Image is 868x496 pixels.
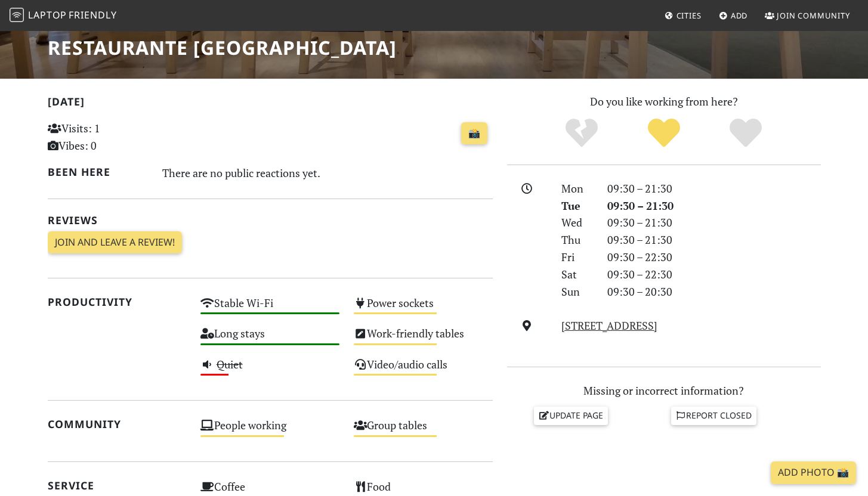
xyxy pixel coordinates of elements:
[48,296,187,308] h2: Productivity
[193,293,347,324] div: Stable Wi-Fi
[193,324,347,354] div: Long stays
[48,36,397,59] h1: Restaurante [GEOGRAPHIC_DATA]
[677,10,702,21] span: Cities
[347,355,500,385] div: Video/audio calls
[507,93,821,110] p: Do you like working from here?
[554,249,600,266] div: Fri
[48,120,187,154] p: Visits: 1 Vibes: 0
[347,416,500,446] div: Group tables
[217,357,243,371] s: Quiet
[10,5,117,26] a: LaptopFriendly LaptopFriendly
[347,324,500,354] div: Work-friendly tables
[193,416,347,446] div: People working
[554,180,600,197] div: Mon
[48,166,149,178] h2: Been here
[534,407,608,424] a: Update page
[623,117,705,150] div: Yes
[69,8,116,21] span: Friendly
[561,318,657,333] a: [STREET_ADDRESS]
[554,283,600,300] div: Sun
[28,8,67,21] span: Laptop
[600,197,828,215] div: 09:30 – 21:30
[600,214,828,231] div: 09:30 – 21:30
[660,5,706,26] a: Cities
[554,231,600,249] div: Thu
[600,266,828,283] div: 09:30 – 22:30
[540,117,623,150] div: No
[600,283,828,300] div: 09:30 – 20:30
[554,266,600,283] div: Sat
[507,382,821,399] p: Missing or incorrect information?
[48,95,493,113] h2: [DATE]
[48,418,187,430] h2: Community
[48,214,493,227] h2: Reviews
[554,214,600,231] div: Wed
[48,479,187,492] h2: Service
[777,10,850,21] span: Join Community
[48,231,182,254] a: Join and leave a review!
[714,5,753,26] a: Add
[705,117,787,150] div: Definitely!
[162,163,493,182] div: There are no public reactions yet.
[347,293,500,324] div: Power sockets
[600,249,828,266] div: 09:30 – 22:30
[671,407,757,424] a: Report closed
[760,5,855,26] a: Join Community
[554,197,600,215] div: Tue
[461,122,487,145] a: 📸
[600,180,828,197] div: 09:30 – 21:30
[731,10,748,21] span: Add
[600,231,828,249] div: 09:30 – 21:30
[10,8,24,22] img: LaptopFriendly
